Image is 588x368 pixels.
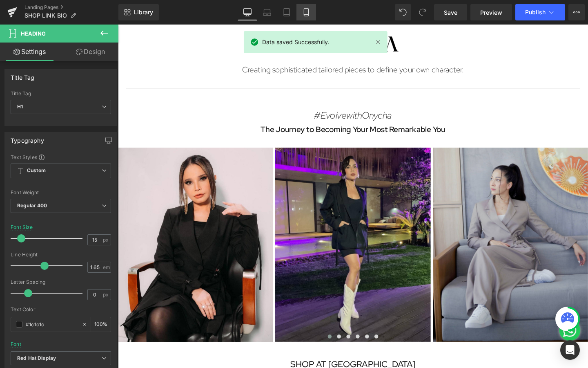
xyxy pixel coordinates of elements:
[17,103,23,110] b: H1
[11,279,111,285] div: Letter Spacing
[118,4,159,20] a: New Library
[11,70,35,81] div: Title Tag
[11,132,44,144] div: Typography
[525,9,546,16] span: Publish
[480,8,502,17] span: Preview
[444,8,457,17] span: Save
[11,252,111,258] div: Line Height
[414,4,431,20] button: Redo
[238,4,257,20] a: Desktop
[277,4,296,20] a: Tablet
[8,350,486,365] h1: SHOP AT [GEOGRAPHIC_DATA]
[11,154,111,160] div: Text Styles
[21,30,46,37] span: Heading
[568,4,585,20] button: More
[17,202,47,209] b: Regular 400
[206,89,288,102] i: #EvolvewithOnycha
[17,355,56,362] i: Red Hat Display
[395,4,411,20] button: Undo
[27,167,46,174] b: Custom
[11,307,111,312] div: Text Color
[262,38,330,47] span: Data saved Successfully.
[103,237,110,242] span: px
[470,4,512,20] a: Preview
[11,190,111,195] div: Font Weight
[134,9,153,16] span: Library
[296,4,316,20] a: Mobile
[103,292,110,297] span: px
[131,42,363,53] span: Creating sophisticated tailored pieces to define your own character.
[61,43,120,61] a: Design
[11,341,21,347] div: Font
[24,12,67,19] span: SHOP LINK BIO
[515,4,565,20] button: Publish
[24,4,118,11] a: Landing Pages
[11,224,33,230] div: Font Size
[103,265,110,270] span: em
[11,91,111,96] div: Title Tag
[257,4,277,20] a: Laptop
[560,340,580,360] div: Open Intercom Messenger
[26,320,78,329] input: Color
[91,317,111,332] div: %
